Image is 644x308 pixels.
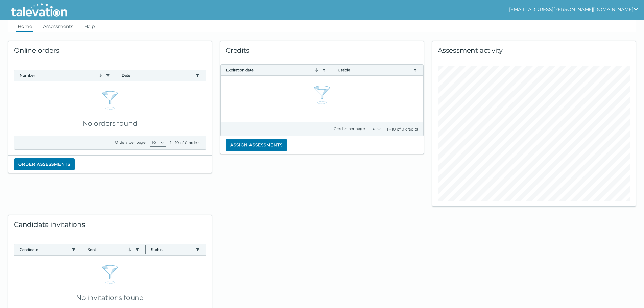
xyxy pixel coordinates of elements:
div: Assessment activity [432,41,636,60]
button: Column resize handle [143,242,148,257]
span: No invitations found [76,293,144,302]
img: Talevation_Logo_Transparent_white.png [8,2,70,19]
button: show user actions [509,5,639,14]
label: Credits per page [334,126,365,131]
button: Column resize handle [114,68,118,82]
button: Sent [88,247,132,252]
span: No orders found [82,119,137,127]
button: Number [20,73,103,78]
a: Home [16,20,33,32]
button: Usable [338,67,410,73]
div: Online orders [8,41,212,60]
button: Status [151,247,193,252]
a: Help [83,20,96,32]
button: Column resize handle [80,242,84,257]
div: Credits [220,41,424,60]
label: Orders per page [115,140,146,145]
div: Candidate invitations [8,215,212,234]
div: 1 - 10 of 0 credits [387,126,418,132]
button: Expiration date [226,67,319,73]
button: Date [122,73,193,78]
div: 1 - 10 of 0 orders [170,140,200,145]
button: Column resize handle [330,63,334,77]
button: Assign assessments [226,139,287,151]
a: Assessments [42,20,75,32]
button: Order assessments [14,158,75,170]
button: Candidate [20,247,69,252]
